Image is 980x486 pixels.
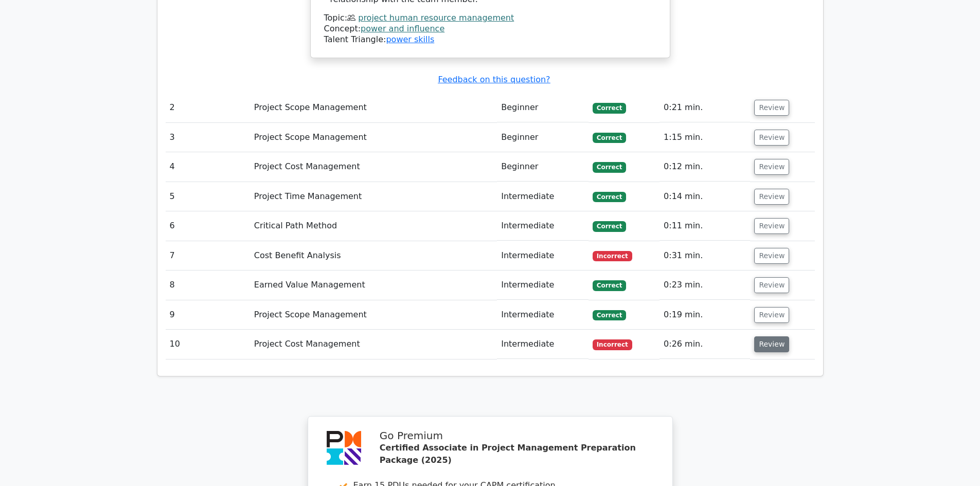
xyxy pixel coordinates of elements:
[660,241,750,271] td: 0:31 min.
[754,130,789,146] button: Review
[361,24,444,33] a: power and influence
[593,251,632,261] span: Incorrect
[497,330,589,359] td: Intermediate
[660,300,750,330] td: 0:19 min.
[324,13,656,24] div: Topic:
[166,123,250,152] td: 3
[754,189,789,205] button: Review
[754,100,789,116] button: Review
[497,241,589,271] td: Intermediate
[754,336,789,352] button: Review
[166,330,250,359] td: 10
[660,211,750,241] td: 0:11 min.
[754,159,789,175] button: Review
[754,277,789,293] button: Review
[660,152,750,182] td: 0:12 min.
[754,218,789,234] button: Review
[438,75,550,84] a: Feedback on this question?
[660,271,750,300] td: 0:23 min.
[660,93,750,122] td: 0:21 min.
[250,93,497,122] td: Project Scope Management
[593,221,626,231] span: Correct
[497,211,589,241] td: Intermediate
[250,182,497,211] td: Project Time Management
[358,13,514,23] a: project human resource management
[497,300,589,330] td: Intermediate
[166,93,250,122] td: 2
[166,241,250,271] td: 7
[497,271,589,300] td: Intermediate
[324,13,656,45] div: Talent Triangle:
[250,152,497,182] td: Project Cost Management
[593,162,626,172] span: Correct
[166,300,250,330] td: 9
[250,211,497,241] td: Critical Path Method
[497,152,589,182] td: Beginner
[593,103,626,113] span: Correct
[660,182,750,211] td: 0:14 min.
[250,330,497,359] td: Project Cost Management
[250,123,497,152] td: Project Scope Management
[593,339,632,350] span: Incorrect
[386,34,434,44] a: power skills
[166,182,250,211] td: 5
[660,123,750,152] td: 1:15 min.
[593,133,626,143] span: Correct
[497,123,589,152] td: Beginner
[593,310,626,320] span: Correct
[754,248,789,264] button: Review
[166,152,250,182] td: 4
[497,182,589,211] td: Intermediate
[593,280,626,291] span: Correct
[497,93,589,122] td: Beginner
[754,307,789,323] button: Review
[166,211,250,241] td: 6
[593,192,626,202] span: Correct
[250,300,497,330] td: Project Scope Management
[660,330,750,359] td: 0:26 min.
[250,241,497,271] td: Cost Benefit Analysis
[250,271,497,300] td: Earned Value Management
[166,271,250,300] td: 8
[324,24,656,34] div: Concept:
